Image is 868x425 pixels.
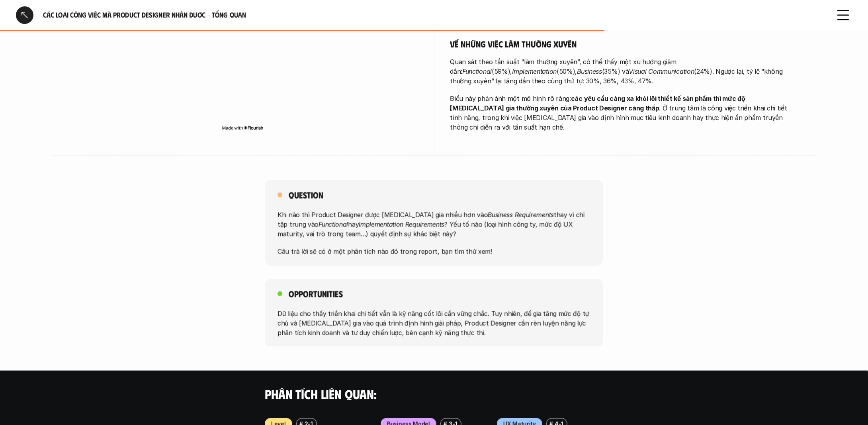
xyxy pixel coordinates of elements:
[488,211,554,219] em: Business Requirements
[450,94,747,112] strong: các yêu cầu càng xa khỏi lõi thiết kế sản phẩm thì mức độ [MEDICAL_DATA] gia thường xuyên của Pro...
[450,38,801,49] h5: Về những việc làm thường xuyên
[289,288,343,299] h5: Opportunities
[450,94,801,132] p: Điều này phản ánh một mô hình rõ ràng: . Ở trung tâm là công việc triển khai chi tiết tính năng, ...
[278,247,590,256] p: Câu trả lời sẽ có ở một phân tích nào đó trong report, bạn tìm thử xem!
[43,10,825,20] h6: Các loại công việc mà Product Designer nhận được - Tổng quan
[512,67,557,75] em: Implementation
[319,220,348,228] em: Functional
[462,67,492,75] em: Functional
[629,67,694,75] em: Visual Communication
[450,57,801,86] p: Quan sát theo tần suất “làm thường xuyên”, có thể thấy một xu hướng giảm dần: (59%), (50%), (35%)...
[278,309,590,337] p: Dữ liệu cho thấy triển khai chi tiết vẫn là kỹ năng cốt lõi cần vững chắc. Tuy nhiên, để gia tăng...
[278,210,590,239] p: Khi nào thì Product Designer được [MEDICAL_DATA] gia nhiều hơn vào thay vì chỉ tập trung vào hay ...
[222,124,264,131] img: Made with Flourish
[359,220,444,228] em: Implementation Requirements
[289,189,323,201] h5: Question
[577,67,602,75] em: Business
[265,387,603,402] h4: Phân tích liên quan:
